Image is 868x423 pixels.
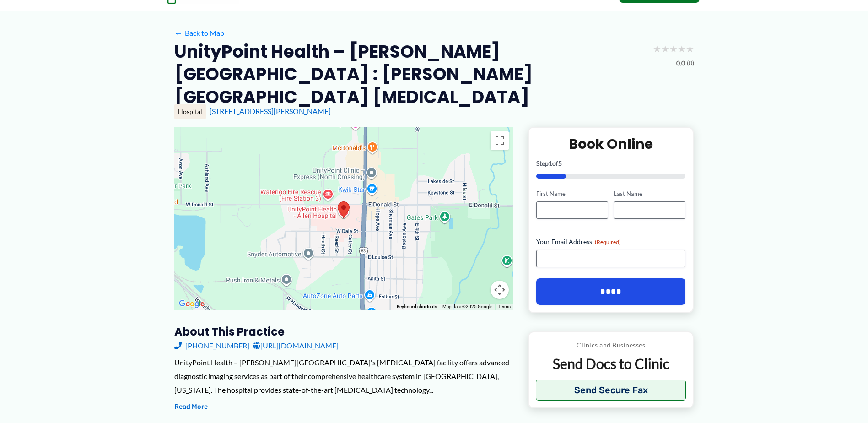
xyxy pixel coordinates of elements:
span: ★ [678,40,686,57]
button: Read More [174,401,208,412]
span: (0) [687,57,694,69]
span: ★ [669,40,678,57]
button: Keyboard shortcuts [397,304,437,310]
span: ★ [661,40,669,57]
p: Clinics and Businesses [536,339,686,351]
a: [URL][DOMAIN_NAME] [253,339,339,352]
div: UnityPoint Health – [PERSON_NAME][GEOGRAPHIC_DATA]'s [MEDICAL_DATA] facility offers advanced diag... [174,356,513,396]
button: Send Secure Fax [536,380,686,401]
a: ←Back to Map [174,26,224,40]
span: ★ [653,40,661,57]
span: Map data ©2025 Google [442,304,492,309]
h3: About this practice [174,325,513,339]
h2: UnityPoint Health – [PERSON_NAME][GEOGRAPHIC_DATA] : [PERSON_NAME][GEOGRAPHIC_DATA] [MEDICAL_DATA] [174,40,646,108]
p: Send Docs to Clinic [536,355,686,373]
label: Your Email Address [536,237,686,246]
a: Terms (opens in new tab) [498,304,511,309]
button: Toggle fullscreen view [491,131,509,150]
img: Google [177,298,207,310]
h2: Book Online [536,135,686,153]
label: First Name [536,190,608,198]
div: Hospital [174,104,206,119]
button: Map camera controls [491,281,509,299]
span: ★ [686,40,694,57]
a: [STREET_ADDRESS][PERSON_NAME] [210,107,331,115]
span: 5 [558,159,562,167]
a: Open this area in Google Maps (opens a new window) [177,298,207,310]
span: (Required) [595,239,621,245]
span: 1 [549,159,552,167]
span: ← [174,28,183,37]
a: [PHONE_NUMBER] [174,339,249,352]
label: Last Name [614,190,685,198]
p: Step of [536,160,686,167]
span: 0.0 [676,57,685,69]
